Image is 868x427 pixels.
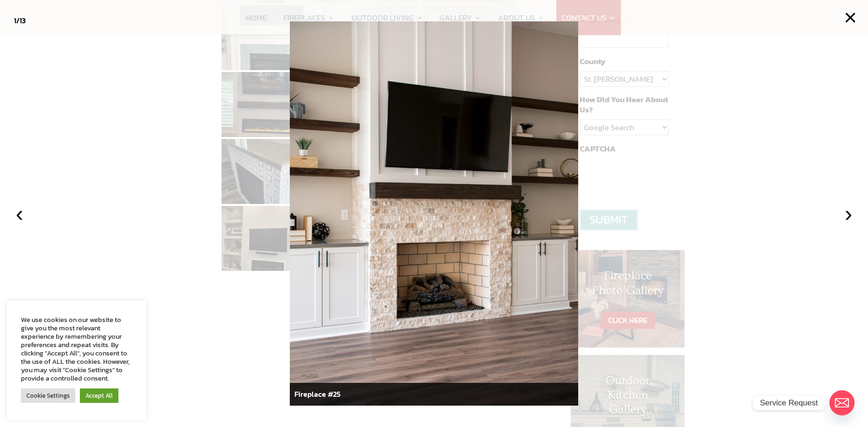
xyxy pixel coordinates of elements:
[14,14,26,27] div: /
[838,204,859,224] button: ›
[840,7,861,28] button: ×
[20,15,26,26] span: 13
[80,388,118,403] a: Accept All
[829,390,855,415] a: Email
[290,21,578,406] img: 15-scaled.jpg
[290,383,578,406] div: Fireplace #25
[9,204,30,224] button: ‹
[21,315,132,382] div: We use cookies on our website to give you the most relevant experience by remembering your prefer...
[14,15,16,26] span: 1
[21,388,75,403] a: Cookie Settings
